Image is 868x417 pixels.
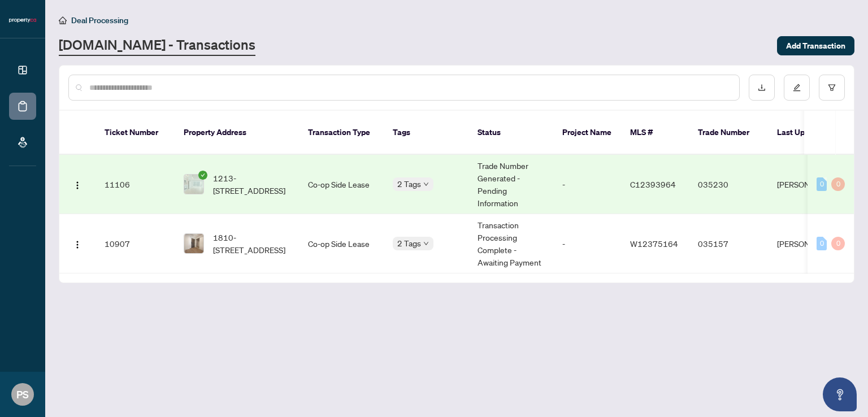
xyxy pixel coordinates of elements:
span: down [423,181,429,187]
th: Tags [384,111,468,155]
span: 2 Tags [397,237,421,250]
td: [PERSON_NAME] [768,155,853,214]
th: Ticket Number [96,111,175,155]
span: 1213-[STREET_ADDRESS] [213,172,290,197]
span: edit [793,84,801,92]
td: Co-op Side Lease [299,155,384,214]
button: download [749,75,775,101]
td: - [553,155,621,214]
th: Project Name [553,111,621,155]
button: Add Transaction [777,36,854,55]
th: Last Updated By [768,111,853,155]
span: home [59,16,67,24]
div: 0 [817,237,827,250]
span: 2 Tags [397,177,421,190]
a: [DOMAIN_NAME] - Transactions [59,36,255,56]
td: 11106 [96,155,175,214]
td: Trade Number Generated - Pending Information [468,155,553,214]
button: filter [819,75,845,101]
button: Logo [68,175,86,193]
span: down [423,241,429,246]
td: 10907 [96,214,175,273]
td: - [553,214,621,273]
div: 0 [831,177,845,191]
td: Co-op Side Lease [299,214,384,273]
td: 035230 [689,155,768,214]
span: download [758,84,766,92]
th: Transaction Type [299,111,384,155]
th: Property Address [175,111,299,155]
span: filter [828,84,836,92]
span: 1810-[STREET_ADDRESS] [213,231,290,256]
div: 0 [831,237,845,250]
span: W12375164 [630,238,678,249]
span: Add Transaction [786,37,845,55]
button: Logo [68,234,86,253]
th: MLS # [621,111,689,155]
span: PS [16,386,29,402]
td: Transaction Processing Complete - Awaiting Payment [468,214,553,273]
button: Open asap [823,377,857,411]
img: Logo [73,240,82,249]
img: Logo [73,181,82,190]
img: thumbnail-img [184,175,203,194]
th: Status [468,111,553,155]
span: Deal Processing [71,15,128,25]
img: logo [9,17,36,24]
th: Trade Number [689,111,768,155]
td: [PERSON_NAME] [768,214,853,273]
img: thumbnail-img [184,234,203,253]
td: 035157 [689,214,768,273]
span: C12393964 [630,179,676,189]
button: edit [784,75,810,101]
span: check-circle [198,171,207,180]
div: 0 [817,177,827,191]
